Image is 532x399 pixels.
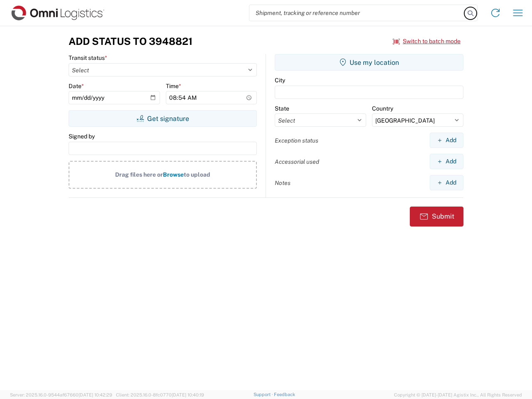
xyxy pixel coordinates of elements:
[430,154,463,169] button: Add
[275,137,318,144] label: Exception status
[254,392,274,397] a: Support
[166,82,181,90] label: Time
[410,207,463,227] button: Submit
[69,110,257,127] button: Get signature
[275,158,319,165] label: Accessorial used
[249,5,465,21] input: Shipment, tracking or reference number
[69,133,95,140] label: Signed by
[172,392,204,397] span: [DATE] 10:40:19
[69,82,84,90] label: Date
[10,392,112,397] span: Server: 2025.16.0-9544af67660
[394,391,522,399] span: Copyright © [DATE]-[DATE] Agistix Inc., All Rights Reserved
[274,392,295,397] a: Feedback
[275,179,291,187] label: Notes
[184,171,210,178] span: to upload
[393,34,461,48] button: Switch to batch mode
[69,35,192,47] h3: Add Status to 3948821
[275,54,463,71] button: Use my location
[69,54,107,62] label: Transit status
[430,133,463,148] button: Add
[116,392,204,397] span: Client: 2025.16.0-8fc0770
[430,175,463,190] button: Add
[163,171,184,178] span: Browse
[115,171,163,178] span: Drag files here or
[275,105,289,112] label: State
[79,392,112,397] span: [DATE] 10:42:29
[372,105,393,112] label: Country
[275,76,285,84] label: City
